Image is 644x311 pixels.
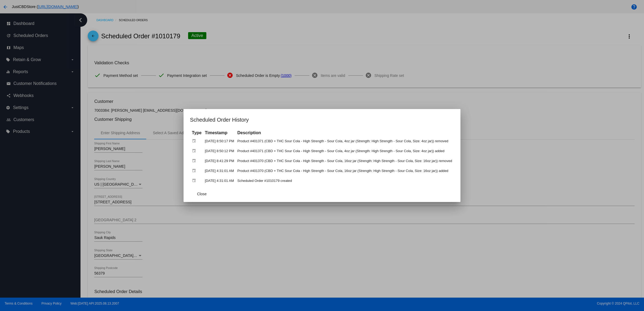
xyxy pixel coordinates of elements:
td: Product #401371 (CBD + THC Sour Cola - High Strength - Sour Cola, 4oz jar (Strength: High Strengt... [236,146,453,156]
td: Scheduled Order #1010179 created [236,176,453,185]
th: Timestamp [203,130,235,136]
mat-icon: event [192,167,198,175]
mat-icon: event [192,177,198,185]
td: Product #401370 (CBD + THC Sour Cola - High Strength - Sour Cola, 16oz jar (Strength: High Streng... [236,166,453,175]
h1: Scheduled Order History [190,115,454,124]
td: [DATE] 8:50:12 PM [203,146,235,156]
td: Product #401371 (CBD + THC Sour Cola - High Strength - Sour Cola, 4oz jar (Strength: High Strengt... [236,136,453,146]
td: Product #401370 (CBD + THC Sour Cola - High Strength - Sour Cola, 16oz jar (Strength: High Streng... [236,156,453,166]
mat-icon: event [192,157,198,165]
td: [DATE] 4:31:01 AM [203,176,235,185]
mat-icon: event [192,147,198,155]
td: [DATE] 8:50:17 PM [203,136,235,146]
mat-icon: event [192,137,198,145]
span: Close [197,192,207,196]
td: [DATE] 4:31:01 AM [203,166,235,175]
button: Close dialog [190,189,214,199]
td: [DATE] 8:41:29 PM [203,156,235,166]
th: Type [191,130,203,136]
th: Description [236,130,453,136]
